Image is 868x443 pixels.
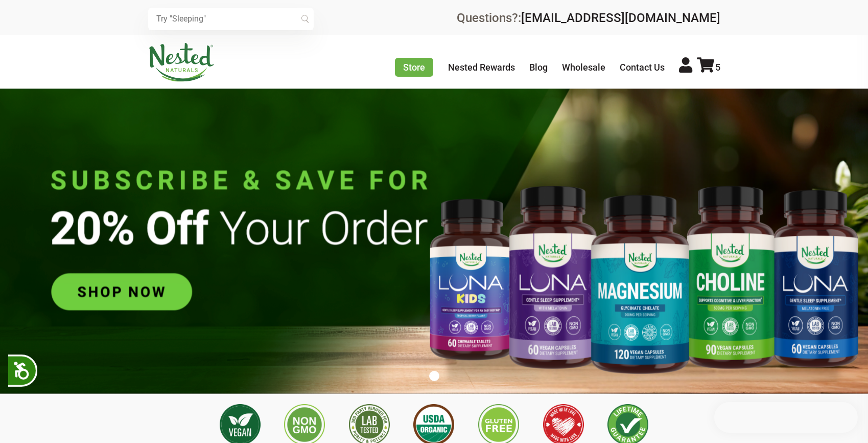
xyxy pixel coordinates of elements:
a: Store [395,58,433,77]
a: Wholesale [562,62,605,73]
a: Contact Us [620,62,665,73]
a: 5 [697,62,720,73]
a: Blog [529,62,548,73]
input: Try "Sleeping" [148,8,314,30]
button: 1 of 1 [429,371,439,381]
a: [EMAIL_ADDRESS][DOMAIN_NAME] [521,11,720,25]
div: Questions?: [457,12,720,24]
span: 5 [715,62,720,73]
img: Nested Naturals [148,43,215,82]
a: Nested Rewards [448,62,515,73]
iframe: Button to open loyalty program pop-up [714,402,858,433]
